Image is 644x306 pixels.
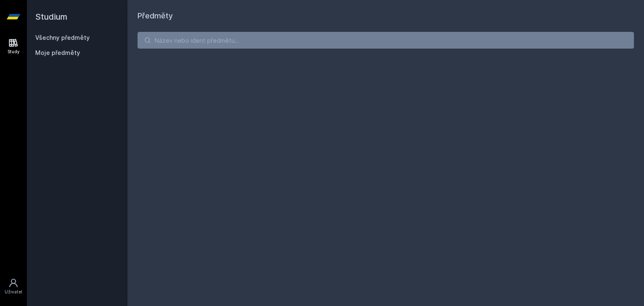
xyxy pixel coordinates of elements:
[2,34,25,59] a: Study
[35,34,90,41] a: Všechny předměty
[138,32,634,49] input: Název nebo ident předmětu…
[138,10,634,22] h1: Předměty
[2,274,25,299] a: Uživatel
[35,49,80,57] span: Moje předměty
[8,49,20,55] div: Study
[5,289,22,295] div: Uživatel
